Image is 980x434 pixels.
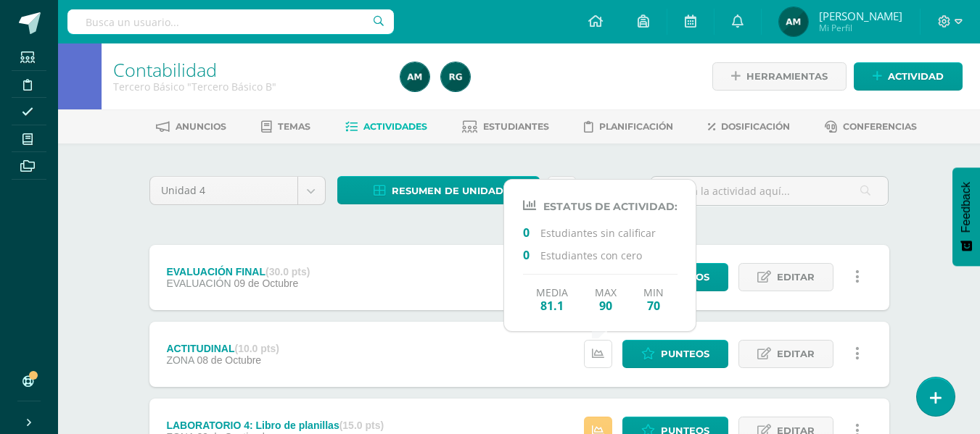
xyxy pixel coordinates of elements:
[643,299,664,312] span: 70
[400,62,429,91] img: 09ff674d68efe52c25f03c97fc906881.png
[595,299,617,312] span: 90
[651,177,888,205] input: Busca la actividad aquí...
[176,121,226,132] span: Anuncios
[67,9,394,34] input: Busca un usuario...
[661,341,709,367] span: Punteos
[261,115,310,138] a: Temas
[708,115,790,138] a: Dosificación
[278,121,310,132] span: Temas
[819,22,902,34] span: Mi Perfil
[584,115,673,138] a: Planificación
[777,264,815,291] span: Editar
[523,225,678,240] p: Estudiantes sin calificar
[392,178,503,204] span: Resumen de unidad
[462,115,549,138] a: Estudiantes
[595,286,617,312] div: Max
[536,299,568,312] span: 81.1
[622,340,728,368] a: Punteos
[234,277,299,289] span: 09 de Octubre
[113,57,217,82] a: Contabilidad
[161,177,287,204] span: Unidad 4
[599,121,673,132] span: Planificación
[523,199,678,213] h4: Estatus de Actividad:
[363,121,427,132] span: Actividades
[888,63,944,90] span: Actividad
[661,264,709,291] span: Punteos
[345,115,427,138] a: Actividades
[523,247,678,262] p: Estudiantes con cero
[777,341,815,367] span: Editar
[843,121,917,132] span: Conferencias
[746,63,828,90] span: Herramientas
[721,121,790,132] span: Dosificación
[166,420,384,431] div: LABORATORIO 4: Libro de planillas
[483,121,549,132] span: Estudiantes
[952,167,980,266] button: Feedback - Mostrar encuesta
[113,59,383,80] h1: Contabilidad
[150,177,325,204] a: Unidad 4
[779,7,808,36] img: 09ff674d68efe52c25f03c97fc906881.png
[712,62,847,91] a: Herramientas
[854,62,963,91] a: Actividad
[819,9,902,23] span: [PERSON_NAME]
[166,277,231,289] span: EVALUACIÓN
[339,420,384,431] strong: (15.0 pts)
[523,247,540,262] span: 0
[337,176,540,204] a: Resumen de unidad
[523,225,540,239] span: 0
[960,182,973,233] span: Feedback
[643,286,664,312] div: Min
[441,62,470,91] img: e044b199acd34bf570a575bac584e1d1.png
[166,354,194,366] span: ZONA
[825,115,917,138] a: Conferencias
[265,266,310,277] strong: (30.0 pts)
[197,354,261,366] span: 08 de Octubre
[536,286,568,312] div: Media
[166,266,310,277] div: EVALUACIÓN FINAL
[235,343,279,354] strong: (10.0 pts)
[156,115,226,138] a: Anuncios
[113,80,383,93] div: Tercero Básico 'Tercero Básico B'
[166,343,279,354] div: ACTITUDINAL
